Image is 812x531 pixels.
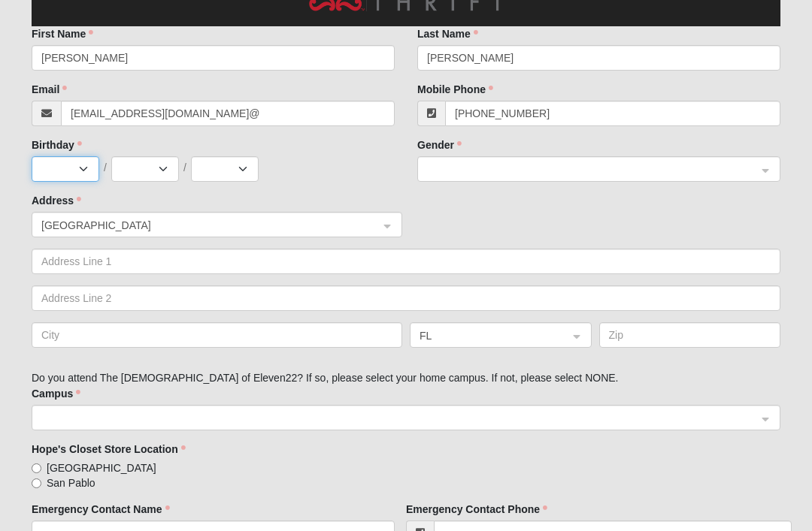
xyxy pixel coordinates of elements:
[599,322,781,348] input: Zip
[32,249,780,274] input: Address Line 1
[32,285,780,311] input: Address Line 2
[32,26,93,41] label: First Name
[183,160,186,175] span: /
[406,502,547,517] label: Emergency Contact Phone
[104,160,107,175] span: /
[32,502,170,517] label: Emergency Contact Name
[32,463,41,473] input: [GEOGRAPHIC_DATA]
[47,460,156,475] span: [GEOGRAPHIC_DATA]
[41,217,365,234] span: United States
[32,82,67,97] label: Email
[47,475,95,490] span: San Pablo
[417,137,462,152] label: Gender
[32,386,80,401] label: Campus
[32,442,186,457] label: Hope's Closet Store Location
[420,327,555,344] span: FL
[417,26,478,41] label: Last Name
[417,82,493,97] label: Mobile Phone
[32,193,81,208] label: Address
[32,478,41,488] input: San Pablo
[32,137,82,152] label: Birthday
[32,322,402,348] input: City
